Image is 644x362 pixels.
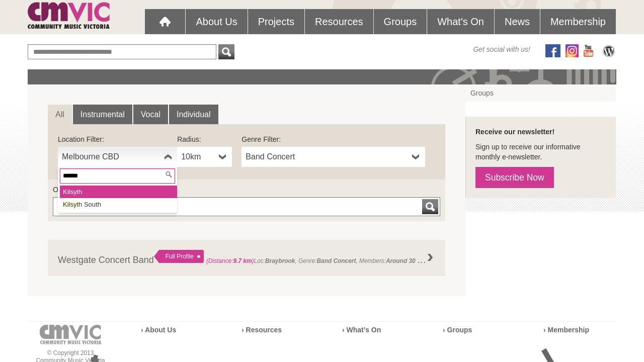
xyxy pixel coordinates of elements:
[63,201,78,208] em: Kilsyt
[62,151,160,163] span: Melbourne CBD
[427,9,494,34] a: What's On
[233,257,252,264] strong: 9.7 km
[58,147,177,167] a: Melbourne CBD
[60,198,177,211] li: h South
[53,185,440,195] label: Or find a Group by Keywords
[540,9,616,34] a: Membership
[48,240,445,276] a: Westgate Concert Band Full Profile (Distance:9.7 km)Loc:Braybrook, Genre:Band Concert, Members:Ar...
[495,9,540,34] a: News
[186,9,247,34] a: About Us
[141,326,176,334] a: › About Us
[473,44,530,54] span: Get social with us!
[265,257,295,264] strong: Braybrook
[601,44,616,57] img: CMVic Blog
[475,142,606,162] p: Sign up to receive our informative monthly e-newsletter.
[475,128,554,136] strong: Receive our newsletter!
[181,151,215,163] span: 10km
[154,250,204,263] div: Full Profile
[543,326,589,334] a: › Membership
[342,326,381,334] a: › What’s On
[475,167,554,188] a: Subscribe Now
[242,134,425,144] label: Genre Filter:
[133,105,168,125] a: Vocal
[374,9,427,34] a: Groups
[48,105,72,125] a: All
[40,325,102,344] img: cmvic-logo-footer.png
[566,44,579,57] img: icon-instagram.png
[443,326,472,334] a: › Groups
[305,9,373,34] a: Resources
[242,326,282,334] a: › Resources
[58,134,177,144] label: Location Filter:
[60,186,177,198] li: h
[177,134,232,144] label: Radius:
[63,188,78,196] em: Kilsyt
[246,151,408,163] span: Band Concert
[206,257,254,264] span: (Distance: )
[316,257,356,264] strong: Band Concert
[386,255,444,265] strong: Around 30 members
[206,255,444,265] span: Loc: , Genre: , Members:
[248,9,304,34] a: Projects
[177,147,232,167] a: 10km
[242,147,425,167] a: Band Concert
[465,84,616,102] a: Groups
[73,105,132,125] a: Instrumental
[169,105,218,125] a: Individual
